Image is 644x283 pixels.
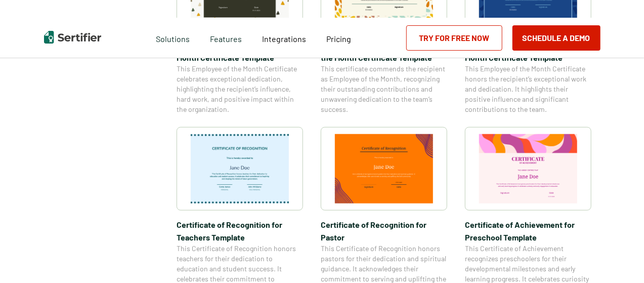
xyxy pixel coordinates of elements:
a: Integrations [262,31,306,44]
a: Try for Free Now [406,25,502,51]
img: Certificate of Recognition for Pastor [335,134,433,204]
span: Pricing [326,34,351,44]
button: Schedule a Demo [512,25,600,51]
span: Certificate of Recognition for Teachers Template [177,218,303,244]
span: Integrations [262,34,306,44]
span: This Employee of the Month Certificate honors the recipient’s exceptional work and dedication. It... [465,64,591,114]
img: Certificate of Achievement for Preschool Template [479,134,577,204]
img: Certificate of Recognition for Teachers Template [191,134,289,204]
span: This Employee of the Month Certificate celebrates exceptional dedication, highlighting the recipi... [177,64,303,114]
img: Sertifier | Digital Credentialing Platform [44,31,101,44]
span: Features [210,31,242,44]
span: Solutions [156,31,190,44]
span: This certificate commends the recipient as Employee of the Month, recognizing their outstanding c... [321,64,447,114]
a: Pricing [326,31,351,44]
span: Certificate of Achievement for Preschool Template [465,218,591,244]
span: Certificate of Recognition for Pastor [321,218,447,244]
